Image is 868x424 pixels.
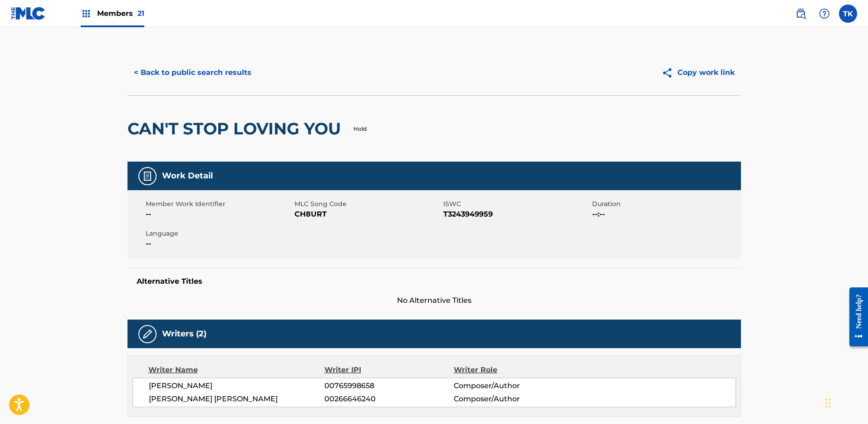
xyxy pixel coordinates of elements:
[843,281,868,354] iframe: Resource Center
[146,199,292,209] span: Member Work Identifier
[294,199,441,209] span: MLC Song Code
[324,365,454,375] div: Writer IPI
[825,389,831,417] div: Drag
[662,67,677,79] img: Copy work link
[795,8,806,19] img: search
[97,8,144,19] span: Members
[792,5,810,23] a: Public Search
[162,329,206,339] h5: Writers (2)
[443,209,590,220] span: T3243949959
[592,209,739,220] span: --:--
[137,277,732,286] h5: Alternative Titles
[11,7,46,20] img: MLC Logo
[142,171,153,182] img: Work Detail
[128,61,258,84] button: < Back to public search results
[454,380,571,391] span: Composer/Author
[819,8,830,19] img: help
[148,365,325,375] div: Writer Name
[592,199,739,209] span: Duration
[324,380,453,391] span: 00765998658
[142,329,153,340] img: Writers
[81,8,92,19] img: Top Rightsholders
[443,199,590,209] span: ISWC
[353,125,367,133] p: Hold
[146,238,292,249] span: --
[324,394,453,404] span: 00266646240
[128,118,345,139] h2: CAN'T STOP LOVING YOU
[294,209,441,220] span: CH8URT
[655,61,741,84] button: Copy work link
[839,5,857,23] div: User Menu
[128,295,741,306] span: No Alternative Titles
[823,380,868,424] iframe: Chat Widget
[137,9,144,18] span: 21
[149,380,325,391] span: [PERSON_NAME]
[454,394,571,404] span: Composer/Author
[149,394,325,404] span: [PERSON_NAME] [PERSON_NAME]
[146,229,292,238] span: Language
[162,171,213,181] h5: Work Detail
[146,209,292,220] span: --
[815,5,834,23] div: Help
[454,365,571,375] div: Writer Role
